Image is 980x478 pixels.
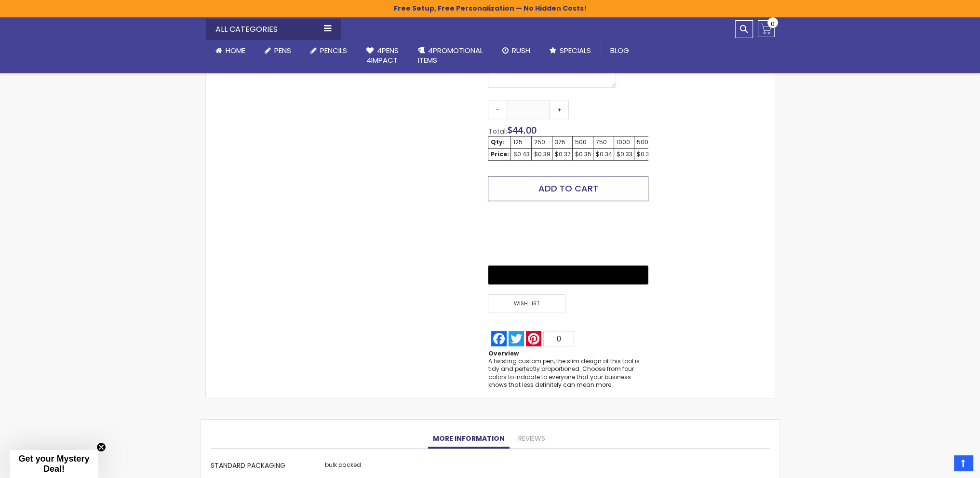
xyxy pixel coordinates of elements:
a: Rush [493,40,540,61]
a: More Information [428,429,510,449]
span: Rush [512,45,530,55]
a: Home [206,40,255,61]
a: Pencils [301,40,357,61]
span: Wish List [488,294,565,313]
div: $0.33 [616,150,632,158]
th: Standard Packaging [211,458,322,475]
a: 4PROMOTIONALITEMS [408,40,493,71]
div: 375 [554,138,570,146]
div: $0.37 [554,150,570,158]
strong: Overview [488,349,518,357]
div: A twisting custom pen, the slim design of this tool is tidy and perfectly proportioned. Choose fr... [488,357,648,389]
a: Pinterest0 [525,331,575,346]
a: Wish List [488,294,568,313]
div: $0.39 [534,150,550,158]
td: bulk packed [322,458,369,475]
span: Pens [274,45,291,55]
span: Pencils [320,45,347,55]
button: Add to Cart [488,176,648,201]
div: 5000 [636,138,652,146]
a: Specials [540,40,601,61]
span: Blog [610,45,629,55]
div: 125 [513,138,529,146]
strong: Qty: [490,138,504,146]
div: $0.43 [513,150,529,158]
a: 4Pens4impact [357,40,408,71]
button: Close teaser [96,442,106,452]
span: 0 [557,335,561,343]
span: Get your Mystery Deal! [18,454,89,474]
a: + [550,100,569,119]
div: All Categories [206,19,341,40]
a: 0 [758,20,775,37]
div: Get your Mystery Deal!Close teaser [10,450,98,478]
a: Pens [255,40,301,61]
span: Add to Cart [538,182,598,194]
span: 0 [771,19,775,28]
div: 1000 [616,138,632,146]
span: Home [226,45,245,55]
span: $ [507,123,536,137]
div: 500 [575,138,591,146]
a: Blog [601,40,639,61]
span: Specials [560,45,591,55]
span: Total: [488,126,507,136]
a: - [488,100,507,119]
button: Buy with GPay [488,265,648,285]
span: 44.00 [512,123,536,137]
strong: Price: [490,150,509,158]
div: $0.34 [595,150,612,158]
div: 250 [534,138,550,146]
span: 4PROMOTIONAL ITEMS [418,45,483,65]
div: 750 [595,138,612,146]
div: $0.35 [575,150,591,158]
div: $0.31 [636,150,652,158]
a: Twitter [508,331,525,346]
a: Facebook [490,331,508,346]
a: Reviews [513,429,550,449]
iframe: PayPal [488,208,648,259]
a: Top [954,455,973,471]
span: 4Pens 4impact [366,45,399,65]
